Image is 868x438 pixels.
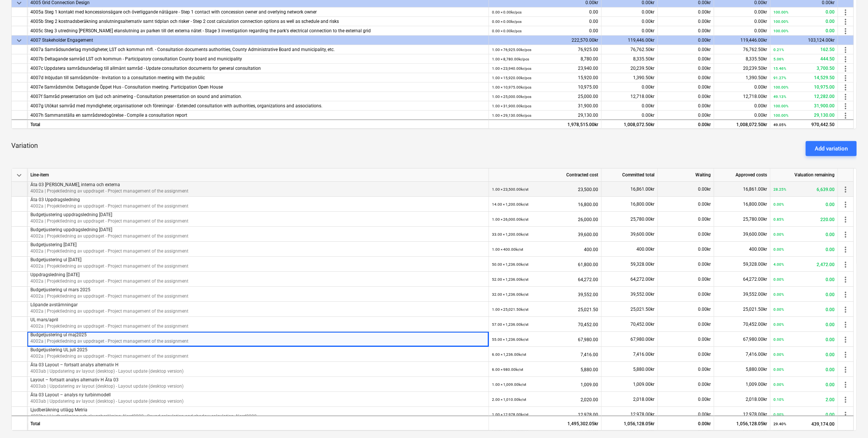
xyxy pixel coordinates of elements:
[642,113,654,118] span: 0.00kr
[630,337,654,342] span: 67,980.00kr
[492,332,598,347] div: 67,980.00
[30,308,486,315] p: 4002a | Projektledning av uppdraget - Project management of the assignment
[773,212,835,227] div: 220.00
[773,120,835,129] div: 970,442.50
[754,113,767,118] span: 0.00kr
[492,85,531,89] small: 1.00 × 10,975.00kr / pcs
[773,217,784,221] small: 0.85%
[630,202,654,207] span: 16,800.00kr
[841,395,850,404] span: more_vert
[773,48,784,52] small: 0.21%
[698,382,711,387] span: 0.00kr
[492,76,531,80] small: 1.00 × 15,920.00kr / pcs
[30,272,486,278] p: Uppdragsledning [DATE]
[642,103,654,108] span: 0.00kr
[30,218,486,224] p: 4002a | Projektledning av uppdraget - Project management of the assignment
[492,54,598,64] div: 8,780.00
[30,302,486,308] p: Löpande avstämningar
[30,368,486,375] p: 4003ab | Uppdatering av layout (desktop) - Layout update (desktop version)
[489,415,602,430] div: 1,495,302.05kr
[492,197,598,212] div: 16,800.00
[27,119,489,129] div: Total
[658,119,714,129] div: 0.00kr
[773,257,835,272] div: 2,472.00
[30,338,486,345] p: 4002a | Projektledning av uppdraget - Project management of the assignment
[602,36,658,45] div: 119,446.00kr
[492,392,598,407] div: 2,020.00
[773,57,784,61] small: 5.06%
[743,337,767,342] span: 67,980.00kr
[830,402,868,438] div: Chatt-widget
[30,248,486,254] p: 4002a | Projektledning av uppdraget - Project management of the assignment
[633,397,654,402] span: 2,018.00kr
[773,307,784,312] small: 0.00%
[773,272,835,287] div: 0.00
[30,323,486,330] p: 4002a | Projektledning av uppdraget - Project management of the assignment
[698,47,711,52] span: 0.00kr
[773,397,784,402] small: 0.10%
[698,103,711,108] span: 0.00kr
[773,347,835,362] div: 0.00
[30,212,486,218] p: Budgetjustering uppdragsledning [DATE]
[754,9,767,15] span: 0.00kr
[30,407,486,413] p: Ljudberäkning utlägg Metria
[714,415,770,430] div: 1,056,128.05kr
[698,94,711,99] span: 0.00kr
[754,28,767,33] span: 0.00kr
[30,413,486,420] p: 4003ba | Ljudberäkning och skuggberäkning. Nord2000 - Sound calculation and shadow calculation. N...
[492,272,598,287] div: 64,272.00
[698,397,711,402] span: 0.00kr
[773,101,835,111] div: 31,900.00
[27,415,489,430] div: Total
[743,202,767,207] span: 16,800.00kr
[841,102,850,111] span: more_vert
[773,317,835,332] div: 0.00
[30,188,486,194] p: 4002a | Projektledning av uppdraget - Project management of the assignment
[492,412,528,417] small: 1.00 × 12,978.00kr / st
[746,397,767,402] span: 2,018.00kr
[841,230,850,239] span: more_vert
[773,17,835,26] div: 0.00
[841,245,850,254] span: more_vert
[773,407,835,422] div: 0.00
[841,380,850,389] span: more_vert
[630,47,654,52] span: 76,762.50kr
[492,382,526,387] small: 1.00 × 1,009.00kr / st
[30,73,486,83] div: 4007d Inbjudan till samrådsmöte - Invitation to a consultation meeting with the public
[698,217,711,222] span: 0.00kr
[773,92,835,101] div: 12,282.00
[841,320,850,329] span: more_vert
[773,76,786,80] small: 91.27%
[773,416,835,432] div: 439,174.00
[773,322,784,327] small: 0.00%
[636,247,654,252] span: 400.00kr
[633,56,654,62] span: 8,335.50kr
[11,141,38,150] p: Variation
[698,84,711,90] span: 0.00kr
[815,144,848,154] div: Add variation
[492,57,529,61] small: 1.00 × 8,780.00kr / pcs
[30,101,486,111] div: 4007g Utökat samråd med myndigheter, organisationer och föreningar - Extended consultation with a...
[773,45,835,54] div: 162.50
[492,104,531,108] small: 1.00 × 31,900.00kr / pcs
[30,227,486,233] p: Budgetjustering uppdragsledning [DATE]
[698,322,711,327] span: 0.00kr
[698,9,711,15] span: 0.00kr
[492,377,598,392] div: 1,009.00
[30,383,486,390] p: 4003ab | Uppdatering av layout (desktop) - Layout update (desktop version)
[633,75,654,80] span: 1,390.50kr
[698,277,711,282] span: 0.00kr
[841,200,850,209] span: more_vert
[602,119,658,129] div: 1,008,072.50kr
[743,322,767,327] span: 70,452.00kr
[630,232,654,237] span: 39,600.00kr
[714,169,770,182] div: Approved costs
[746,75,767,80] span: 1,390.50kr
[658,169,714,182] div: Waiting
[698,232,711,237] span: 0.00kr
[773,262,784,266] small: 4.00%
[698,66,711,71] span: 0.00kr
[630,262,654,267] span: 59,328.00kr
[773,287,835,302] div: 0.00
[743,94,767,99] span: 12,718.00kr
